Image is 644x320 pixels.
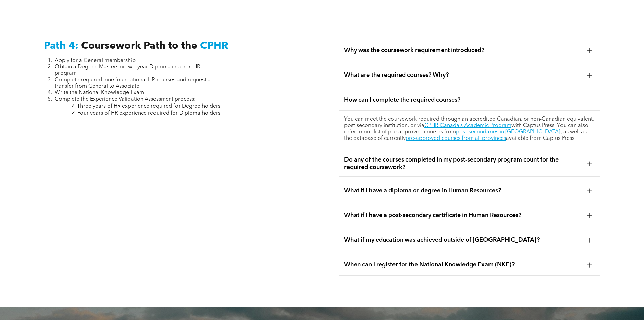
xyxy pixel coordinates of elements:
[344,261,582,269] span: When can I register for the National Knowledge Exam (NKE)?
[55,58,136,63] span: Apply for a General membership
[55,97,196,102] span: Complete the Experience Validation Assessment process:
[344,212,582,219] span: What if I have a post-secondary certificate in Human Resources?
[200,41,228,51] span: CPHR
[424,123,511,128] a: CPHR Canada’s Academic Program
[406,136,506,141] a: pre-approved courses from all provinces
[77,104,220,109] span: Three years of HR experience required for Degree holders
[55,77,211,89] span: Complete required nine foundational HR courses and request a transfer from General to Associate
[77,111,220,116] span: Four years of HR experience required for Diploma holders
[344,236,582,244] span: What if my education was achieved outside of [GEOGRAPHIC_DATA]?
[81,41,197,51] span: Coursework Path to the
[456,129,560,135] a: post-secondaries in [GEOGRAPHIC_DATA]
[344,96,582,104] span: How can I complete the required courses?
[344,71,582,79] span: What are the required courses? Why?
[55,64,200,76] span: Obtain a Degree, Masters or two-year Diploma in a non-HR program
[344,47,582,54] span: Why was the coursework requirement introduced?
[55,90,144,95] span: Write the National Knowledge Exam
[344,156,582,171] span: Do any of the courses completed in my post-secondary program count for the required coursework?
[44,41,78,51] span: Path 4:
[344,116,595,142] p: You can meet the coursework required through an accredited Canadian, or non-Canadian equivalent, ...
[344,187,582,194] span: What if I have a diploma or degree in Human Resources?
